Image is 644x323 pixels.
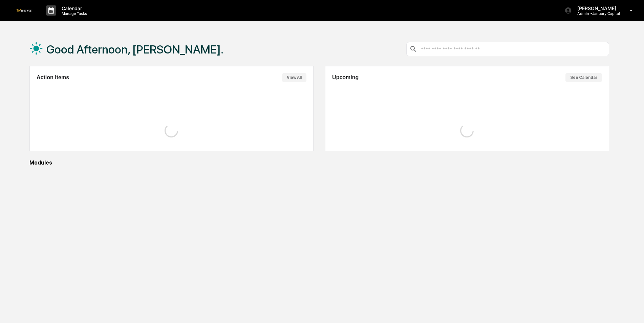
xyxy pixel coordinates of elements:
[572,5,620,11] p: [PERSON_NAME]
[37,74,69,81] h2: Action Items
[565,73,602,82] button: See Calendar
[56,5,90,11] p: Calendar
[16,9,33,12] img: logo
[56,11,90,16] p: Manage Tasks
[572,11,620,16] p: Admin • January Capital
[46,43,223,56] h1: Good Afternoon, [PERSON_NAME].
[29,159,609,166] div: Modules
[332,74,359,81] h2: Upcoming
[282,73,306,82] button: View All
